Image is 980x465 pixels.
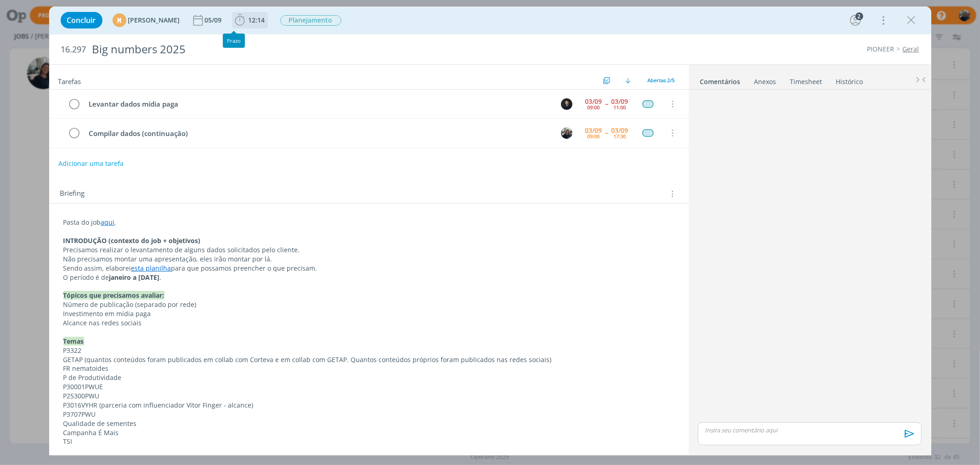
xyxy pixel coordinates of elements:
div: 03/09 [585,127,602,134]
div: 11:00 [614,105,626,110]
button: M [560,126,574,140]
span: Tarefas [58,75,81,86]
p: Utrisha [63,446,674,455]
button: 12:14 [232,13,267,28]
strong: Temas [63,337,84,346]
p: P3707PWU [63,410,674,419]
p: GETAP (quantos conteúdos foram publicados em collab com Corteva e em collab com GETAP. Quantos co... [63,355,674,364]
div: 05/09 [205,17,224,23]
p: P de Produtividade [63,373,674,382]
p: Alcance nas redes sociais [63,318,674,328]
img: M [561,127,572,139]
p: Qualidade de sementes [63,419,674,428]
button: C [560,97,574,111]
p: Número de publicação (separado por rede) [63,300,674,309]
a: Comentários [700,73,741,86]
strong: Tópicos que precisamos avaliar: [63,291,164,300]
div: 03/09 [585,98,602,105]
p: Sendo assim, elaborei para que possamos preencher o que precisam. [63,264,674,273]
div: 2 [855,12,863,20]
a: aqui [101,218,115,227]
div: Levantar dados mídia paga [85,98,553,110]
p: Campanha É Mais [63,428,674,437]
a: PIONEER [867,45,895,53]
button: Adicionar uma tarefa [58,155,124,172]
button: Concluir [61,12,102,28]
p: Pasta do job . [63,218,674,227]
div: M [113,13,126,27]
a: Timesheet [790,73,823,86]
span: 12:14 [249,16,265,24]
span: Concluir [67,17,96,24]
span: Planejamento [280,15,341,26]
div: 03/09 [612,98,629,105]
p: O período é de . [63,273,674,282]
span: Abertas 2/5 [648,77,675,84]
p: Não precisamos montar uma apresentação, eles irão montar por lá. [63,255,674,264]
div: Prazo [223,34,245,48]
p: P30001PWUE [63,382,674,391]
button: M[PERSON_NAME] [113,13,180,27]
div: Compilar dados (continuação) [85,128,553,139]
span: -- [606,101,608,107]
a: Geral [903,45,919,53]
p: Precisamos realizar o levantamento de alguns dados solicitados pelo cliente. [63,245,674,255]
a: Histórico [836,73,864,86]
div: dialog [49,6,931,455]
div: 17:30 [614,134,626,139]
p: P25300PWU [63,391,674,401]
span: -- [606,130,608,136]
div: Big numbers 2025 [88,38,558,61]
img: arrow-down.svg [625,78,631,83]
span: 16.297 [61,45,86,55]
div: Anexos [754,77,776,86]
span: [PERSON_NAME] [128,17,180,23]
strong: janeiro a [DATE] [109,273,160,282]
p: FR nematoides [63,364,674,373]
button: 2 [848,13,863,28]
button: Planejamento [280,15,342,26]
div: 09:00 [588,134,600,139]
strong: INTRODUÇÃO (contexto do job + objetivos) [63,236,201,245]
span: Briefing [60,188,85,200]
p: P3322 [63,346,674,355]
p: P3016VYHR (parceria com influenciador Vitor Finger - alcance) [63,401,674,410]
p: TSI [63,437,674,446]
div: 09:00 [588,105,600,110]
p: Investimento em mídia paga [63,309,674,318]
div: 03/09 [612,127,629,134]
img: C [561,98,572,110]
a: esta planilha [131,264,171,272]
